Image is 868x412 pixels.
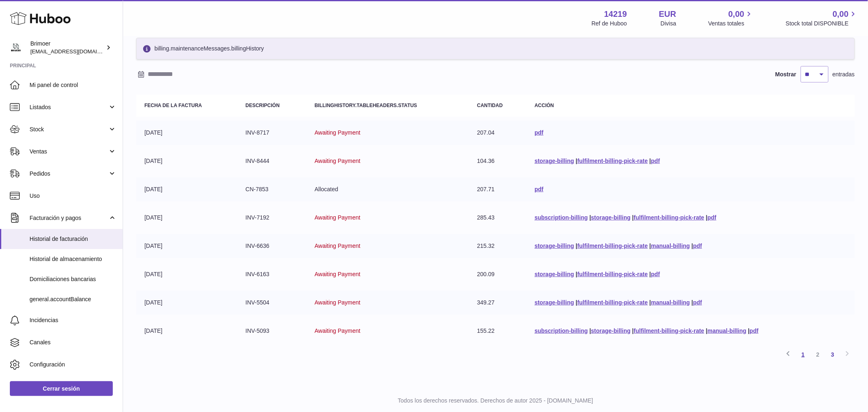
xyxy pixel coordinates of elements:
td: [DATE] [136,291,237,315]
strong: EUR [659,9,676,20]
span: Stock [30,126,108,133]
a: pdf [535,186,544,192]
span: Awaiting Payment [315,271,361,277]
span: Awaiting Payment [315,299,361,306]
span: Mi panel de control [30,81,116,89]
td: INV-7192 [237,206,306,230]
a: fulfilment-billing-pick-rate [634,327,704,334]
td: [DATE] [136,149,237,173]
a: manual-billing [708,327,747,334]
span: | [576,158,578,164]
td: 155.22 [469,319,526,343]
span: Awaiting Payment [315,243,361,249]
td: INV-5093 [237,319,306,343]
td: 207.71 [469,177,526,201]
td: CN-7853 [237,177,306,201]
span: Awaiting Payment [315,214,361,221]
span: Pedidos [30,170,108,178]
span: Allocated [315,186,338,192]
span: Configuración [30,361,116,369]
span: Ventas totales [708,20,754,27]
a: pdf [708,214,717,221]
a: pdf [535,129,544,136]
a: storage-billing [535,271,574,277]
td: INV-8444 [237,149,306,173]
span: Domiciliaciones bancarias [30,275,116,283]
a: pdf [693,243,702,249]
a: fulfilment-billing-pick-rate [578,271,648,277]
a: fulfilment-billing-pick-rate [578,299,648,306]
a: pdf [651,271,660,277]
a: pdf [693,299,702,306]
td: [DATE] [136,206,237,230]
a: fulfilment-billing-pick-rate [578,158,648,164]
a: Cerrar sesión [10,381,113,396]
a: 2 [811,347,825,362]
span: | [748,327,750,334]
p: Todos los derechos reservados. Derechos de autor 2025 - [DOMAIN_NAME] [130,397,861,405]
td: [DATE] [136,121,237,145]
label: Mostrar [775,71,796,78]
span: | [576,243,578,249]
td: 104.36 [469,149,526,173]
td: 200.09 [469,262,526,286]
div: Brimoer [30,40,104,55]
td: 285.43 [469,206,526,230]
td: [DATE] [136,177,237,201]
div: Divisa [661,20,676,27]
strong: 14219 [604,9,627,20]
td: [DATE] [136,262,237,286]
span: | [649,299,651,306]
span: 0,00 [729,9,745,20]
a: fulfilment-billing-pick-rate [634,214,704,221]
span: Uso [30,192,116,200]
span: | [649,158,651,164]
span: Incidencias [30,316,116,324]
span: [EMAIL_ADDRESS][DOMAIN_NAME] [30,48,121,55]
a: storage-billing [591,214,630,221]
td: INV-6163 [237,262,306,286]
span: 0,00 [833,9,849,20]
span: Listados [30,103,108,111]
td: INV-8717 [237,121,306,145]
a: subscription-billing [535,327,588,334]
span: | [649,271,651,277]
span: | [576,299,578,306]
span: | [706,214,708,221]
span: Awaiting Payment [315,327,361,334]
a: 0,00 Ventas totales [708,9,754,27]
td: [DATE] [136,319,237,343]
a: 3 [825,347,840,362]
span: entradas [833,71,855,78]
img: oroses@renuevo.es [10,41,22,54]
td: 215.32 [469,234,526,258]
a: 1 [796,347,811,362]
a: storage-billing [535,299,574,306]
a: storage-billing [535,243,574,249]
a: pdf [750,327,759,334]
span: Historial de facturación [30,235,116,243]
span: | [649,243,651,249]
span: Awaiting Payment [315,129,361,136]
td: 207.04 [469,121,526,145]
strong: billingHistory.tableHeaders.status [315,103,417,108]
strong: Descripción [245,103,279,108]
div: Ref de Huboo [592,20,627,27]
strong: Acción [535,103,554,108]
a: storage-billing [535,158,574,164]
span: | [589,214,591,221]
span: | [632,327,634,334]
a: pdf [651,158,660,164]
span: general.accountBalance [30,295,116,303]
td: INV-5504 [237,291,306,315]
a: 0,00 Stock total DISPONIBLE [786,9,858,27]
span: | [589,327,591,334]
span: Awaiting Payment [315,158,361,164]
span: Historial de almacenamiento [30,255,116,263]
a: manual-billing [651,243,690,249]
strong: Cantidad [477,103,503,108]
span: | [576,271,578,277]
span: Canales [30,339,116,346]
strong: Fecha de la factura [144,103,202,108]
span: Stock total DISPONIBLE [786,20,858,27]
